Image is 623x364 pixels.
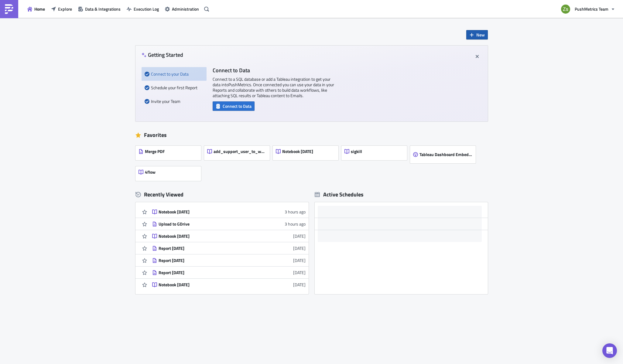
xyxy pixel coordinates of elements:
div: Report [DATE] [159,263,265,269]
p: Connect to a SQL database or add a Tableau integration to get your data into PushMetrics . Once c... [213,77,334,98]
button: Data & Integrations [75,4,124,14]
span: Home [34,6,45,12]
time: 2025-10-13T10:41:21Z [285,226,306,233]
h4: Connect to Data [213,67,334,73]
a: Notebook [DATE][DATE] [152,236,306,247]
a: Report [DATE][DATE] [152,272,306,284]
div: Recently Viewed [135,196,309,205]
span: PushMetrics Team [575,6,608,12]
span: Connect to Data [223,103,252,109]
a: Thumbnail PreviewTableau Dashboard Embed [DATE] [410,143,479,169]
button: PushMetrics Team [557,2,618,16]
button: Home [24,4,48,14]
div: Invite your Team [145,94,204,108]
time: 2025-10-10T08:42:28Z [293,238,306,245]
div: Schedule your first Report [145,81,204,94]
a: Report [DATE][DATE] [152,248,306,260]
div: Active Schedules [315,196,364,203]
button: Explore [48,4,75,14]
button: Administration [162,4,202,14]
span: New [476,32,485,38]
button: Execution Log [124,4,162,14]
span: 4flow [145,175,156,180]
div: Report [DATE] [159,275,265,281]
a: Connect to Data [213,102,255,109]
div: Report [DATE] [159,251,265,257]
time: 2025-10-10T08:22:32Z [293,275,306,281]
div: Connect to your Data [145,67,204,81]
div: Notebook [DATE] [159,287,265,293]
img: PushMetrics [4,4,14,14]
a: Report [DATE][DATE] [152,260,306,272]
button: Connect to Data [213,101,255,111]
time: 2025-10-13T11:01:35Z [285,214,306,220]
span: Tableau Dashboard Embed [DATE] [419,157,472,163]
div: Notebook [DATE] [159,215,265,220]
time: 2025-10-10T07:07:48Z [293,287,306,293]
span: Administration [172,6,199,12]
time: 2025-10-10T08:22:41Z [293,263,306,269]
a: Notebook [DATE] [273,143,341,169]
span: Execution Log [134,6,159,12]
div: Open Intercom Messenger [602,343,617,358]
a: Upload to GDrive3 hours ago [152,223,306,235]
img: Avatar [560,4,571,14]
button: New [466,30,488,39]
h4: Getting Started [142,52,183,58]
a: Merge PDF [135,143,204,169]
img: Thumbnail Preview [413,149,473,154]
span: sigkill [351,149,362,154]
time: 2025-10-10T08:22:55Z [293,250,306,257]
div: Notebook [DATE] [159,239,265,244]
div: Favorites [135,131,488,140]
span: add_support_user_to_workspace [214,149,266,154]
div: Upload to GDrive [159,227,265,232]
a: Notebook [DATE][DATE] [152,284,306,296]
a: add_support_user_to_workspace [204,143,273,169]
a: Notebook [DATE]3 hours ago [152,211,306,223]
span: Notebook [DATE] [282,149,313,154]
span: Explore [58,6,72,12]
a: 4flow [135,169,204,186]
a: sigkill [341,143,410,169]
span: Merge PDF [145,149,165,154]
span: Data & Integrations [85,6,121,12]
